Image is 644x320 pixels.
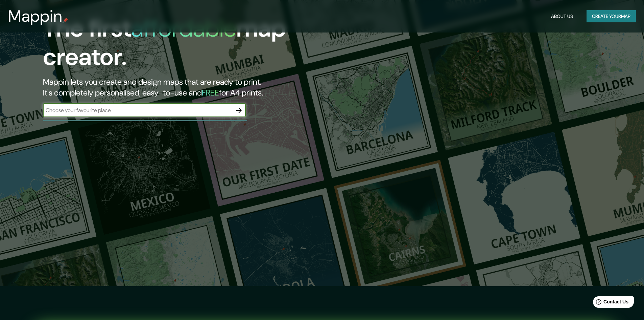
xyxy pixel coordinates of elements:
h1: The first map creator. [43,14,365,77]
h5: FREE [202,87,219,98]
button: Create yourmap [587,10,636,23]
iframe: Help widget launcher [584,294,637,313]
h3: Mappin [8,7,63,26]
img: mappin-pin [63,18,68,23]
h2: Mappin lets you create and design maps that are ready to print. It's completely personalised, eas... [43,77,365,98]
input: Choose your favourite place [43,106,232,114]
button: About Us [548,10,576,23]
